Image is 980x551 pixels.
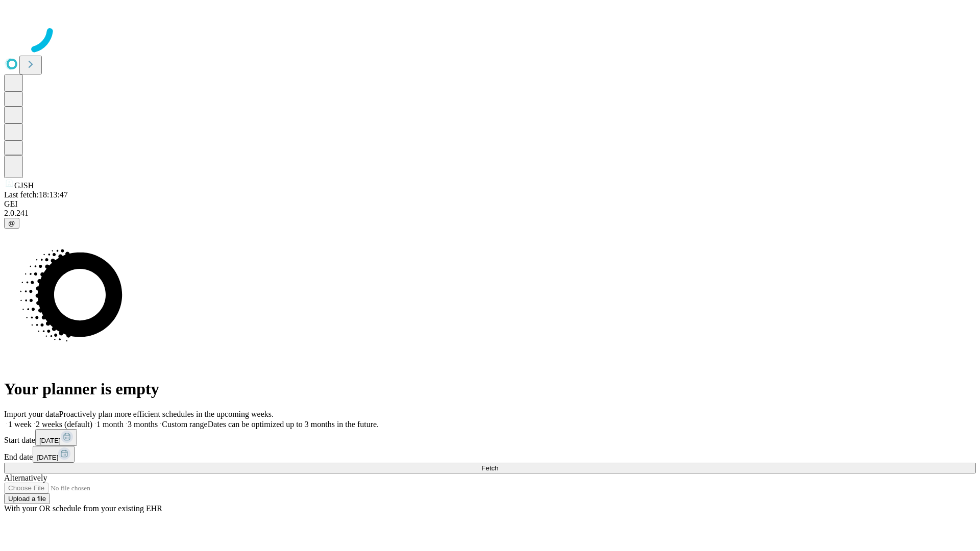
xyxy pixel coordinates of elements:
[4,190,68,199] span: Last fetch: 18:13:47
[4,199,976,209] div: GEI
[128,420,158,429] span: 3 months
[36,420,92,429] span: 2 weeks (default)
[37,454,58,461] span: [DATE]
[4,429,976,446] div: Start date
[4,218,19,229] button: @
[59,410,274,418] span: Proactively plan more efficient schedules in the upcoming weeks.
[4,446,976,463] div: End date
[4,380,976,398] h1: Your planner is empty
[162,420,207,429] span: Custom range
[4,209,976,218] div: 2.0.241
[4,493,50,504] button: Upload a file
[39,437,61,444] span: [DATE]
[4,473,47,482] span: Alternatively
[208,420,379,429] span: Dates can be optimized up to 3 months in the future.
[4,504,162,513] span: With your OR schedule from your existing EHR
[14,181,34,190] span: GJSH
[8,219,15,227] span: @
[35,429,77,446] button: [DATE]
[33,446,75,463] button: [DATE]
[481,464,498,472] span: Fetch
[96,420,124,429] span: 1 month
[4,463,976,473] button: Fetch
[8,420,32,429] span: 1 week
[4,410,59,418] span: Import your data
